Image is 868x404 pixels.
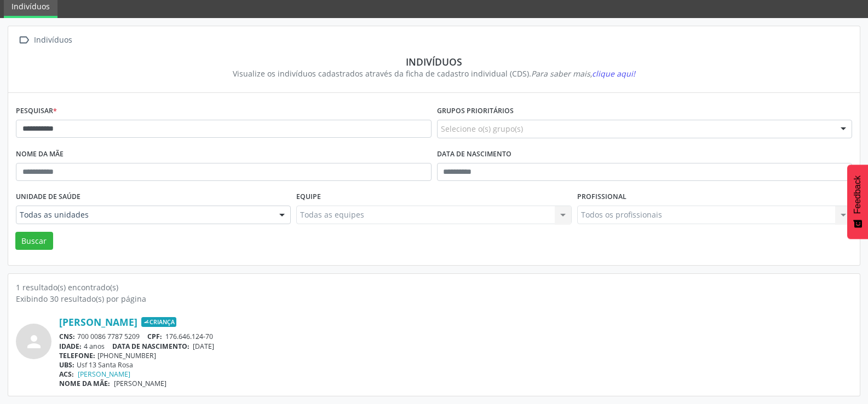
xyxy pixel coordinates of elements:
[15,232,53,250] button: Buscar
[16,293,852,305] div: Exibindo 30 resultado(s) por página
[847,165,868,239] button: Feedback - Mostrar pesquisa
[16,189,81,206] label: Unidade de saúde
[59,360,74,370] span: UBS:
[59,316,137,328] a: [PERSON_NAME]
[441,123,523,134] span: Selecione o(s) grupo(s)
[16,103,57,120] label: Pesquisar
[59,332,75,341] span: CNS:
[78,370,130,379] a: [PERSON_NAME]
[59,351,852,360] div: [PHONE_NUMBER]
[147,332,162,341] span: CPF:
[437,103,514,120] label: Grupos prioritários
[577,189,626,206] label: Profissional
[59,351,95,360] span: TELEFONE:
[165,332,213,341] span: 176.646.124-70
[20,209,268,220] span: Todas as unidades
[16,32,32,48] i: 
[114,379,166,388] span: [PERSON_NAME]
[59,360,852,370] div: Usf 13 Santa Rosa
[16,146,64,163] label: Nome da mãe
[592,68,635,79] span: clique aqui!
[437,146,511,163] label: Data de nascimento
[24,68,844,79] div: Visualize os indivíduos cadastrados através da ficha de cadastro individual (CDS).
[59,379,110,388] span: NOME DA MÃE:
[24,332,44,352] i: person
[59,370,74,379] span: ACS:
[59,342,82,351] span: IDADE:
[16,32,74,48] a:  Indivíduos
[59,342,852,351] div: 4 anos
[296,189,321,206] label: Equipe
[59,332,852,341] div: 700 0086 7787 5209
[853,175,863,214] span: Feedback
[531,68,635,79] i: Para saber mais,
[112,342,189,351] span: DATA DE NASCIMENTO:
[24,56,844,68] div: Indivíduos
[193,342,214,351] span: [DATE]
[16,282,852,293] div: 1 resultado(s) encontrado(s)
[141,317,176,327] span: Criança
[32,32,74,48] div: Indivíduos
